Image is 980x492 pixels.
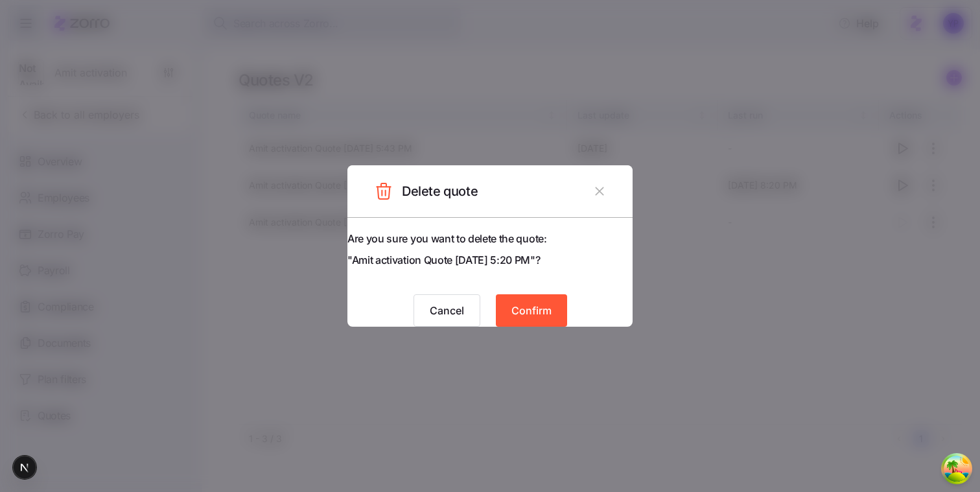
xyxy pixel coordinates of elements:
[496,294,567,327] button: Confirm
[944,456,970,482] button: Open Tanstack query devtools
[430,303,464,318] span: Cancel
[414,294,480,327] button: Cancel
[347,231,547,268] span: Are you sure you want to delete the quote: " Amit activation Quote [DATE] 5:20 PM "?
[402,181,478,202] span: Delete quote
[511,303,552,318] span: Confirm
